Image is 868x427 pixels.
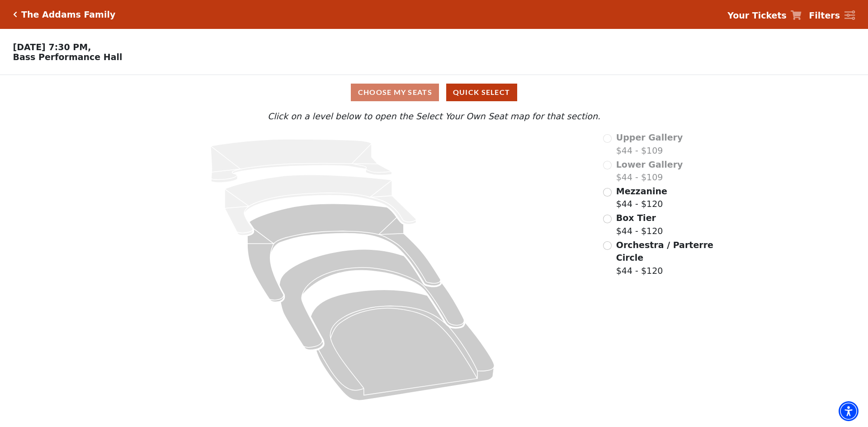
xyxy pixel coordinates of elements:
a: Your Tickets [727,9,802,22]
div: Accessibility Menu [839,401,859,421]
button: Quick Select [446,84,517,101]
h5: The Addams Family [21,9,115,20]
label: $44 - $120 [616,239,715,277]
a: Click here to go back to filters [13,11,17,18]
span: Lower Gallery [616,160,683,169]
a: Filters [809,9,855,22]
path: Upper Gallery - Seats Available: 0 [211,139,392,183]
label: $44 - $109 [616,131,683,157]
span: Upper Gallery [616,132,683,142]
input: Box Tier$44 - $120 [603,215,612,223]
label: $44 - $109 [616,158,683,184]
span: Mezzanine [616,186,667,196]
span: Box Tier [616,213,656,223]
path: Lower Gallery - Seats Available: 0 [225,175,416,235]
label: $44 - $120 [616,211,663,237]
label: $44 - $120 [616,185,667,211]
p: Click on a level below to open the Select Your Own Seat map for that section. [115,110,753,123]
input: Mezzanine$44 - $120 [603,188,612,197]
span: Orchestra / Parterre Circle [616,240,713,263]
strong: Your Tickets [727,10,787,20]
path: Orchestra / Parterre Circle - Seats Available: 37 [311,290,495,400]
strong: Filters [809,10,840,20]
input: Orchestra / Parterre Circle$44 - $120 [603,241,612,250]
